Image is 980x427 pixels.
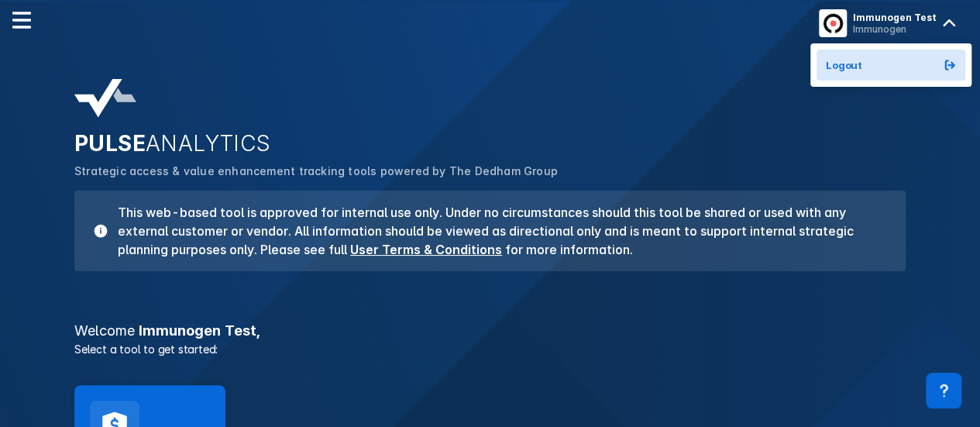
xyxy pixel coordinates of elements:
[65,341,915,357] p: Select a tool to get started:
[926,373,961,408] div: Contact Support
[74,79,136,118] img: pulse-analytics-logo
[74,322,135,339] span: Welcome
[853,12,937,23] div: Immunogen Test
[74,163,906,180] p: Strategic access & value enhancement tracking tools powered by The Dedham Group
[74,130,906,157] h2: PULSE
[146,130,271,157] span: ANALYTICS
[817,50,965,81] button: Logout
[822,12,844,34] img: menu button
[12,11,31,29] img: menu--horizontal.svg
[853,23,937,35] div: Immunogen
[826,59,862,71] span: Logout
[108,203,887,259] h3: This web-based tool is approved for internal use only. Under no circumstances should this tool be...
[65,324,915,338] h3: Immunogen Test ,
[350,242,502,257] a: User Terms & Conditions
